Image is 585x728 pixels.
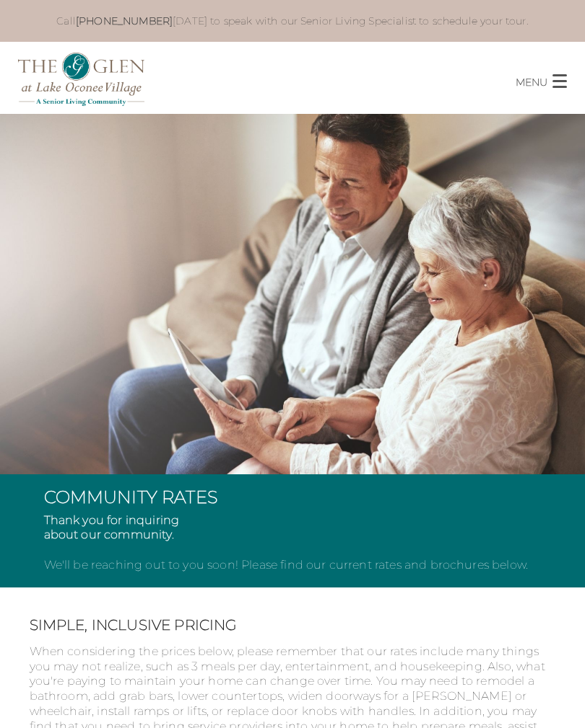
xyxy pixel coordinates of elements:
h2: Community Rates [44,489,542,506]
strong: Simple, Inclusive Pricing [30,616,237,634]
p: We'll be reaching out to you soon! Please find our current rates and brochures below. [44,513,542,573]
a: [PHONE_NUMBER] [76,14,173,27]
p: MENU [516,74,547,90]
strong: Thank you for inquiring about our community. [44,513,180,542]
p: Call [DATE] to speak with our Senior Living Specialist to schedule your tour. [44,14,542,27]
img: The Glen Lake Oconee Home [18,53,144,106]
button: MENU [516,63,585,90]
